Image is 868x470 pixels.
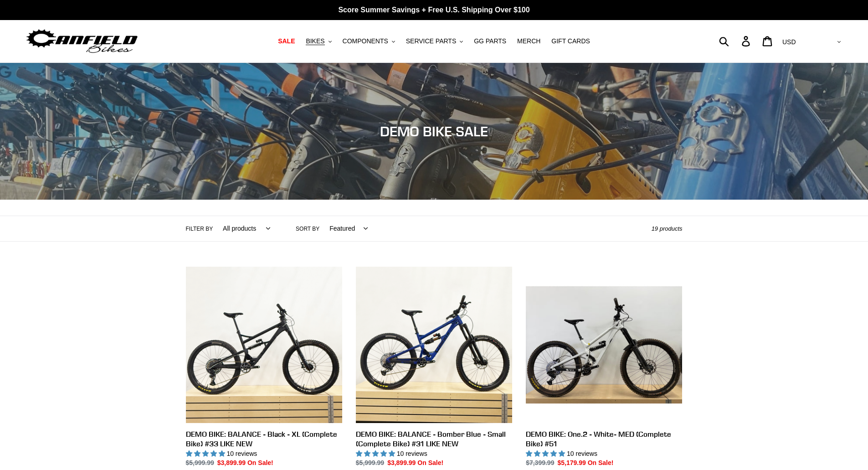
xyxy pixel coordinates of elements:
label: Sort by [296,225,319,233]
span: MERCH [517,37,540,45]
label: Filter by [186,225,213,233]
input: Search [724,31,747,51]
img: Canfield Bikes [25,27,139,56]
button: SERVICE PARTS [401,35,467,47]
a: GG PARTS [469,35,511,47]
span: SALE [278,37,295,45]
span: DEMO BIKE SALE [380,123,488,139]
a: MERCH [513,35,545,47]
button: BIKES [301,35,336,47]
span: GG PARTS [474,37,506,45]
span: SERVICE PARTS [406,37,456,45]
span: BIKES [306,37,324,45]
span: GIFT CARDS [551,37,590,45]
a: SALE [273,35,299,47]
span: 19 products [652,225,683,232]
button: COMPONENTS [338,35,400,47]
a: GIFT CARDS [547,35,595,47]
span: COMPONENTS [343,37,388,45]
